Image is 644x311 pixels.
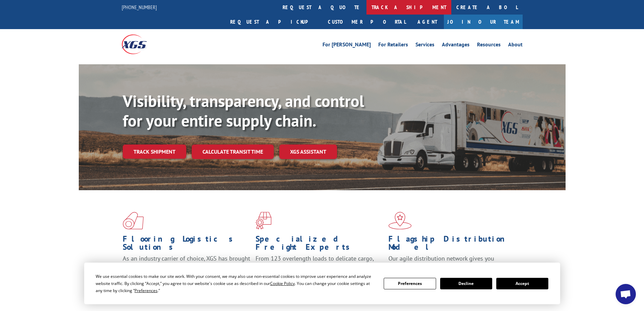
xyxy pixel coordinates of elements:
[256,254,383,285] p: From 123 overlength loads to delicate cargo, our experienced staff knows the best way to move you...
[123,235,251,254] h1: Flooring Logistics Solutions
[411,15,444,29] a: Agent
[477,42,501,49] a: Resources
[388,212,412,229] img: xgs-icon-flagship-distribution-model-red
[508,42,523,49] a: About
[96,273,376,294] div: We use essential cookies to make our site work. With your consent, we may also use non-essential ...
[323,15,411,29] a: Customer Portal
[323,42,371,49] a: For [PERSON_NAME]
[256,235,383,254] h1: Specialized Freight Experts
[442,42,470,49] a: Advantages
[415,42,434,49] a: Services
[123,212,144,229] img: xgs-icon-total-supply-chain-intelligence-red
[123,90,364,131] b: Visibility, transparency, and control for your entire supply chain.
[496,278,548,289] button: Accept
[256,212,271,229] img: xgs-icon-focused-on-flooring-red
[192,145,274,159] a: Calculate transit time
[122,4,157,10] a: [PHONE_NUMBER]
[440,278,492,289] button: Decline
[378,42,408,49] a: For Retailers
[84,263,560,304] div: Cookie Consent Prompt
[388,254,513,270] span: Our agile distribution network gives you nationwide inventory management on demand.
[135,288,158,293] span: Preferences
[616,284,636,304] a: Open chat
[225,15,323,29] a: Request a pickup
[270,281,295,286] span: Cookie Policy
[384,278,436,289] button: Preferences
[123,145,186,159] a: Track shipment
[279,145,337,159] a: XGS ASSISTANT
[388,235,516,254] h1: Flagship Distribution Model
[444,15,523,29] a: Join Our Team
[123,254,250,279] span: As an industry carrier of choice, XGS has brought innovation and dedication to flooring logistics...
